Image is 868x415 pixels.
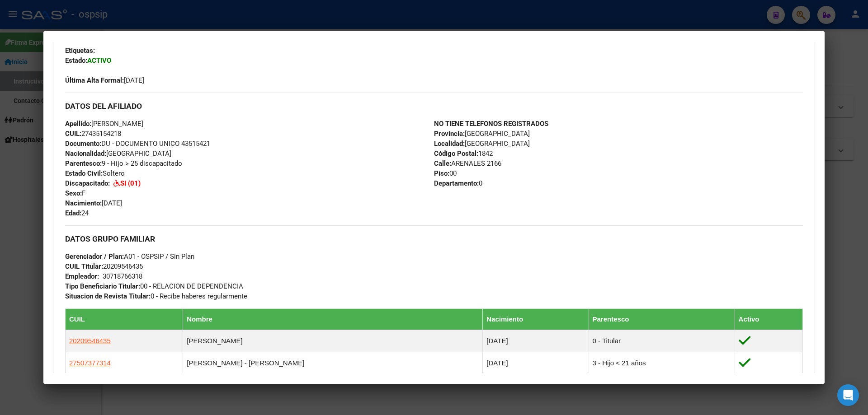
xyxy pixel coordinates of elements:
td: 3 - Hijo < 21 años [589,352,735,374]
strong: SI (01) [120,179,141,187]
span: A01 - OSPSIP / Sin Plan [65,252,194,261]
strong: Última Alta Formal: [65,76,124,84]
h3: DATOS DEL AFILIADO [65,101,803,111]
strong: Etiquetas: [65,47,95,55]
strong: CUIL Titular: [65,262,103,270]
strong: Nacionalidad: [65,149,106,158]
strong: Calle: [434,159,451,168]
span: Soltero [65,169,125,177]
strong: Empleador: [65,272,99,280]
td: [PERSON_NAME] [183,330,483,352]
span: [GEOGRAPHIC_DATA] [434,130,530,138]
span: 00 - RELACION DE DEPENDENCIA [65,282,243,290]
strong: Documento: [65,140,101,148]
span: 20209546435 [69,337,111,345]
span: 9 - Hijo > 25 discapacitado [65,159,182,168]
strong: Piso: [434,169,449,177]
th: CUIL [66,309,183,330]
td: [PERSON_NAME] - [PERSON_NAME] [183,352,483,374]
div: 30718766318 [103,271,142,281]
span: 24 [65,209,89,217]
strong: Departamento: [434,179,479,187]
strong: Tipo Beneficiario Titular: [65,282,140,290]
strong: Sexo: [65,189,82,197]
span: [DATE] [65,199,122,207]
span: 27507377314 [69,359,111,367]
span: 00 [434,169,457,177]
strong: Nacimiento: [65,199,102,207]
td: [DATE] [483,330,589,352]
span: DU - DOCUMENTO UNICO 43515421 [65,140,210,148]
th: Activo [735,309,802,330]
strong: Localidad: [434,140,465,148]
strong: Gerenciador / Plan: [65,252,124,261]
strong: NO TIENE TELEFONOS REGISTRADOS [434,120,548,128]
h3: DATOS GRUPO FAMILIAR [65,234,803,244]
strong: Código Postal: [434,149,478,158]
span: 20209546435 [65,262,143,270]
span: 0 [434,179,482,187]
th: Parentesco [589,309,735,330]
span: 27435154218 [65,130,121,138]
span: 0 - Recibe haberes regularmente [65,292,247,300]
strong: Apellido: [65,120,91,128]
span: [GEOGRAPHIC_DATA] [434,140,530,148]
strong: Estado Civil: [65,169,103,177]
strong: CUIL: [65,130,81,138]
strong: Estado: [65,56,87,65]
th: Nombre [183,309,483,330]
span: F [65,189,85,197]
strong: Parentesco: [65,159,102,168]
strong: Discapacitado: [65,179,110,187]
td: [DATE] [483,352,589,374]
span: ARENALES 2166 [434,159,501,168]
span: [PERSON_NAME] [65,120,143,128]
span: [DATE] [65,76,144,84]
td: 0 - Titular [589,330,735,352]
strong: Situacion de Revista Titular: [65,292,151,300]
strong: Provincia: [434,130,465,138]
strong: Edad: [65,209,81,217]
strong: ACTIVO [87,56,111,65]
th: Nacimiento [483,309,589,330]
div: Open Intercom Messenger [837,384,859,406]
span: 1842 [434,149,493,158]
span: [GEOGRAPHIC_DATA] [65,149,171,158]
